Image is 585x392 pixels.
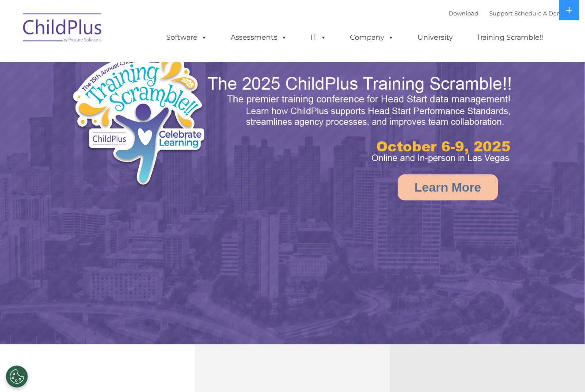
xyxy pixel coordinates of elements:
a: Company [341,29,403,46]
a: Download [448,10,479,17]
a: Learn More [398,174,498,200]
a: Training Scramble!! [467,29,552,46]
a: Schedule A Demo [514,10,566,17]
a: University [409,29,462,46]
font: | [448,10,566,17]
img: ChildPlus by Procare Solutions [19,7,107,51]
a: Support [489,10,513,17]
button: Cookies Settings [6,366,28,388]
a: IT [302,29,335,46]
a: Software [157,29,216,46]
a: Assessments [222,29,296,46]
